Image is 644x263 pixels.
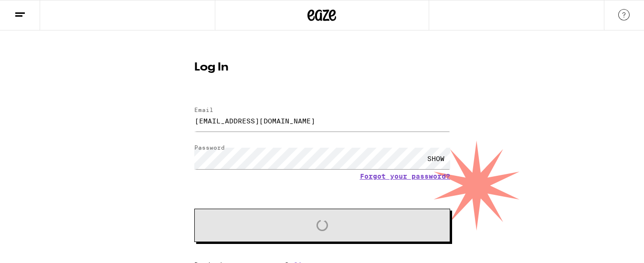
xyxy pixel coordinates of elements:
label: Email [194,107,213,113]
div: SHOW [422,148,450,169]
h1: Log In [194,62,450,73]
a: Forgot your password? [360,172,450,180]
label: Password [194,144,225,151]
input: Email [194,110,450,131]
